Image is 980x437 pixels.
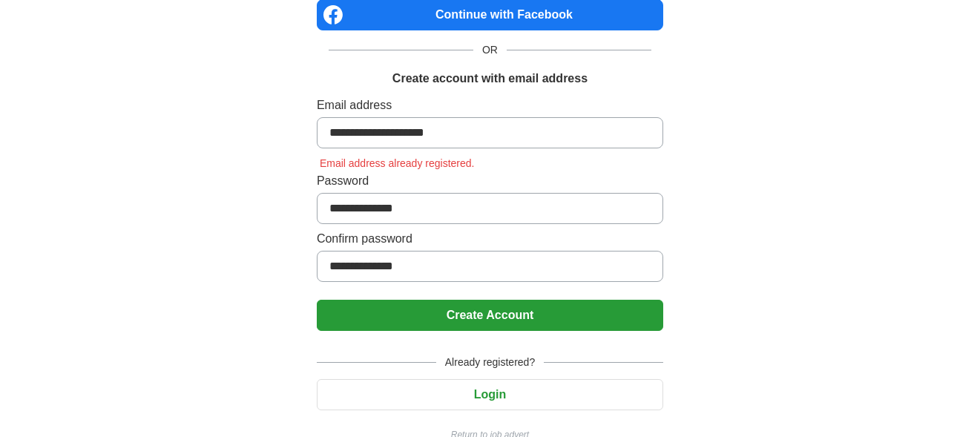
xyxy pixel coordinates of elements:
[317,379,663,410] button: Login
[317,172,663,190] label: Password
[436,355,544,370] span: Already registered?
[317,157,478,169] span: Email address already registered.
[473,42,507,58] span: OR
[317,230,663,248] label: Confirm password
[317,96,663,114] label: Email address
[392,70,588,88] h1: Create account with email address
[317,388,663,401] a: Login
[317,300,663,331] button: Create Account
